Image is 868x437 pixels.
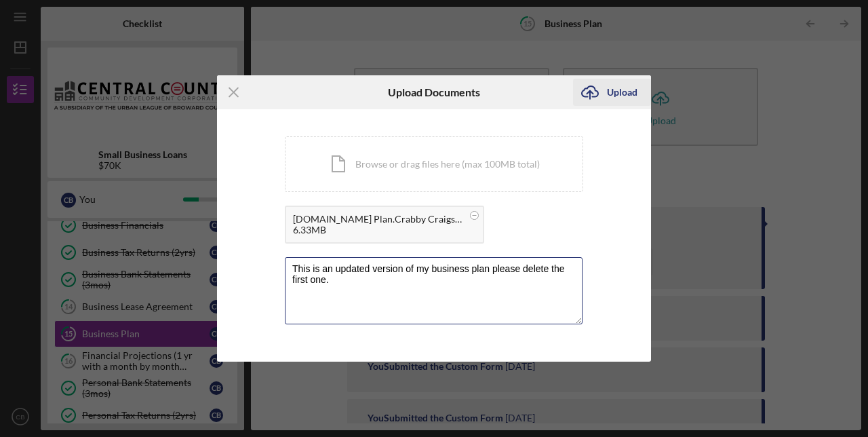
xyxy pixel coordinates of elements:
[285,257,583,324] textarea: This is an updated version of my business plan please delete the first one.
[293,214,462,225] div: [DOMAIN_NAME] Plan.Crabby Craigs Kitchen.pdf
[293,225,462,235] div: 6.33MB
[388,86,480,98] h6: Upload Documents
[607,79,637,106] div: Upload
[573,79,651,106] button: Upload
